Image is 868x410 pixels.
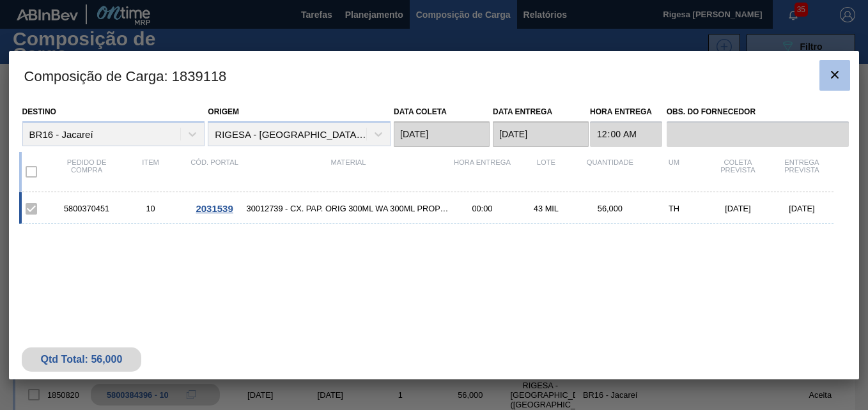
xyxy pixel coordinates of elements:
input: dd/mm/yyyy [493,121,589,147]
div: Pedido de compra [55,158,119,185]
div: Item [119,158,183,185]
div: TH [642,204,706,213]
div: Material [247,158,451,185]
div: Entrega Prevista [770,158,833,185]
div: 43 MIL [514,204,578,213]
div: Qtd Total: 56,000 [31,354,132,365]
label: Data coleta [394,107,447,116]
div: Coleta Prevista [706,158,770,185]
div: [DATE] [770,204,833,213]
div: Quantidade [578,158,642,185]
h3: Composição de Carga : 1839118 [9,51,860,100]
label: Destino [22,107,56,116]
div: Ir para o Pedido [183,203,247,214]
label: Obs. do Fornecedor [667,103,849,121]
div: Cód. Portal [183,158,247,185]
label: Data entrega [493,107,552,116]
label: Hora Entrega [590,103,662,121]
span: 2031539 [196,203,233,214]
div: UM [642,158,706,185]
div: Hora Entrega [450,158,514,185]
input: dd/mm/yyyy [394,121,490,147]
div: 10 [119,204,183,213]
div: 00:00 [450,204,514,213]
span: 30012739 - CX. PAP. ORIG 300ML WA 300ML PROP 429 [247,204,451,213]
div: [DATE] [706,204,770,213]
div: 56,000 [578,204,642,213]
div: 5800370451 [55,204,119,213]
div: Lote [514,158,578,185]
label: Origem [208,107,239,116]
